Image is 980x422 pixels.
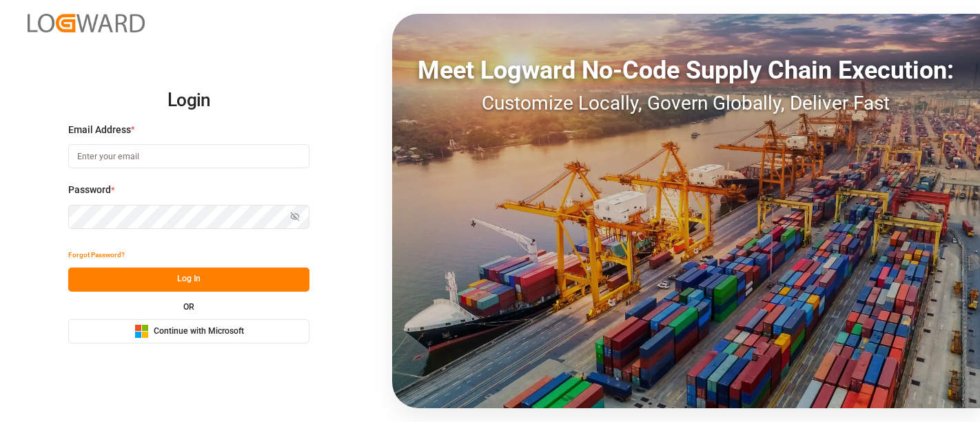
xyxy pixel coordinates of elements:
[68,268,309,292] button: Log In
[28,14,145,32] img: Logward_new_orange.png
[392,89,980,118] div: Customize Locally, Govern Globally, Deliver Fast
[183,303,194,311] small: OR
[68,79,309,123] h2: Login
[392,52,980,89] div: Meet Logward No-Code Supply Chain Execution:
[68,183,111,197] span: Password
[68,319,309,343] button: Continue with Microsoft
[68,123,131,137] span: Email Address
[68,243,125,268] button: Forgot Password?
[68,144,309,168] input: Enter your email
[154,325,244,338] span: Continue with Microsoft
